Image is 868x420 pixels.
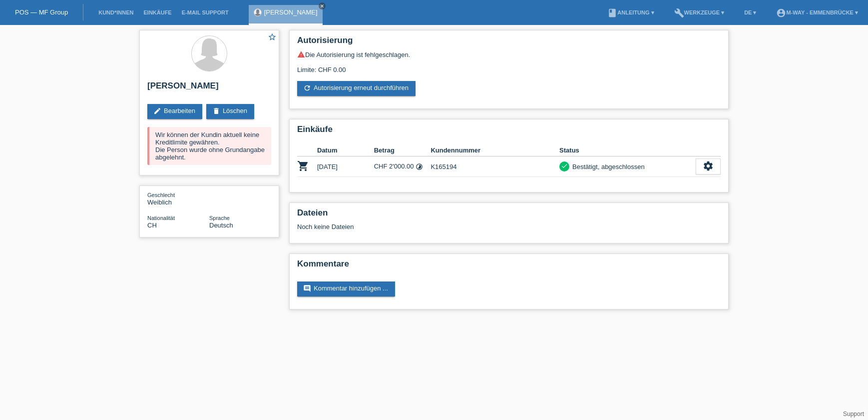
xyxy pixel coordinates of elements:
i: warning [297,50,305,58]
a: Support [843,410,864,417]
a: refreshAutorisierung erneut durchführen [297,81,416,96]
a: [PERSON_NAME] [264,8,318,16]
span: Deutsch [209,221,233,229]
th: Kundennummer [431,144,559,156]
i: Fixe Raten (12 Raten) [416,163,423,170]
div: Noch keine Dateien [297,223,602,230]
i: build [674,8,684,18]
a: editBearbeiten [147,104,202,119]
i: refresh [303,84,311,92]
a: POS — MF Group [15,8,68,16]
a: E-Mail Support [177,9,234,15]
i: book [607,8,617,18]
th: Datum [317,144,374,156]
a: bookAnleitung ▾ [602,9,659,15]
h2: Kommentare [297,259,721,274]
a: account_circlem-way - Emmenbrücke ▾ [771,9,863,15]
i: edit [153,107,161,115]
th: Betrag [374,144,431,156]
a: Einkäufe [138,9,176,15]
a: deleteLöschen [206,104,254,119]
a: commentKommentar hinzufügen ... [297,281,395,296]
div: Wir können der Kundin aktuell keine Kreditlimite gewähren. Die Person wurde ohne Grundangabe abge... [147,127,271,165]
th: Status [559,144,696,156]
i: comment [303,284,311,292]
div: Weiblich [147,191,209,206]
a: star_border [268,32,277,43]
td: [DATE] [317,156,374,177]
h2: Dateien [297,208,721,223]
i: settings [703,160,714,171]
i: delete [212,107,220,115]
i: POSP00012310 [297,160,309,172]
a: buildWerkzeuge ▾ [669,9,730,15]
h2: Einkäufe [297,124,721,139]
span: Sprache [209,215,230,221]
a: Kund*innen [93,9,138,15]
span: Schweiz [147,221,157,229]
span: Nationalität [147,215,175,221]
a: close [319,2,326,9]
td: CHF 2'000.00 [374,156,431,177]
a: DE ▾ [739,9,761,15]
div: Die Autorisierung ist fehlgeschlagen. [297,50,721,58]
h2: Autorisierung [297,35,721,50]
i: check [561,162,568,169]
div: Bestätigt, abgeschlossen [569,161,645,172]
span: Geschlecht [147,192,175,198]
i: star_border [268,32,277,41]
i: close [320,3,325,8]
i: account_circle [776,8,786,18]
div: Limite: CHF 0.00 [297,58,721,73]
h2: [PERSON_NAME] [147,81,271,96]
td: K165194 [431,156,559,177]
